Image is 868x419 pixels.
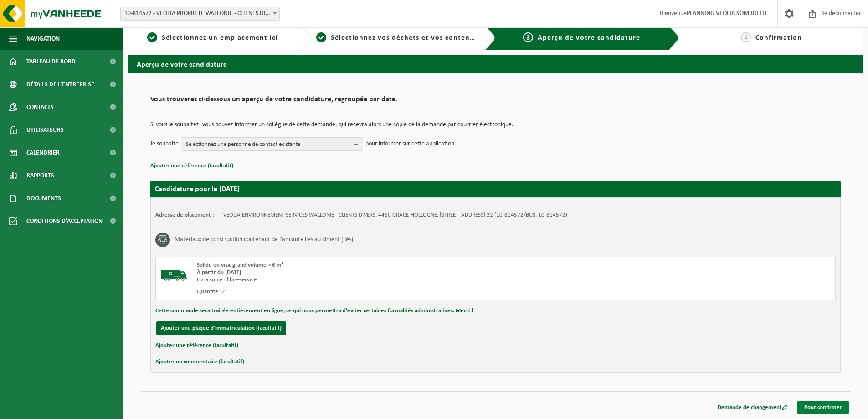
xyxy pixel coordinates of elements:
font: Ajouter une plaque d'immatriculation (facultatif) [161,325,282,331]
font: Documents [26,195,61,202]
font: Vous trouverez ci-dessous un aperçu de votre candidature, regroupée par date. [150,96,397,103]
font: Se déconnecter [822,10,861,17]
a: 1Sélectionnez un emplacement ici [132,32,293,43]
font: Navigation [26,36,60,42]
span: 10-814572 - VEOLIA PROPRETÉ WALLONIE - CLIENTS DIVERS - GRÂCE-HOLLOGNE [120,7,280,21]
font: Bienvenue [660,10,687,17]
button: Cette commande sera traitée entièrement en ligne, ce qui nous permettra d'éviter certaines formal... [155,305,473,317]
button: Ajouter un commentaire (facultatif) [155,356,244,368]
font: 1 [150,34,154,41]
font: Ajouter un commentaire (facultatif) [155,359,244,365]
font: Conditions d'acceptation [26,218,103,225]
font: Contacts [26,104,54,111]
font: 10-814572 - VEOLIA PROPRETÉ WALLONIE - CLIENTS DIVERS - GRÂCE-HOLLOGNE [124,10,332,17]
font: Ajouter une référence (facultatif) [150,163,233,169]
button: Ajouter une référence (facultatif) [155,340,238,352]
font: Confirmation [755,34,802,41]
a: Demande de changement [711,401,795,414]
font: Demande de changement [718,404,782,410]
a: Pour confirmer [797,401,849,414]
font: Sélectionnez vos déchets et vos conteneurs [331,34,485,41]
font: Quantité : 2 [197,289,225,295]
font: Détails de l'entreprise [26,81,94,88]
font: Pour confirmer [804,404,842,410]
img: BL-SO-LV.png [160,262,188,289]
font: Adresse de placement : [155,212,214,218]
font: Aperçu de votre candidature [538,34,640,41]
button: Sélectionnez une personne de contact existante [181,137,363,151]
font: Livraison en libre-service [197,277,257,283]
font: Solide en vrac grand volume > 6 m³ [197,262,283,268]
font: Ajouter une référence (facultatif) [155,342,238,348]
font: Candidature pour le [DATE] [155,186,240,193]
font: 3 [526,34,530,41]
font: Sélectionnez une personne de contact existante [186,141,300,147]
font: 2 [319,34,323,41]
font: PLANNING VEOLIA SOMBREFFE [687,10,768,17]
font: Calendrier [26,150,60,156]
font: pour informer sur cette application. [365,140,456,147]
font: 4 [744,34,748,41]
font: Cette commande sera traitée entièrement en ligne, ce qui nous permettra d'éviter certaines formal... [155,308,473,314]
font: Tableau de bord [26,58,76,65]
button: Ajouter une plaque d'immatriculation (facultatif) [156,321,286,335]
font: Si vous le souhaitez, vous pouvez informer un collègue de cette demande, qui recevra alors une co... [150,121,514,128]
font: Matériaux de construction contenant de l'amiante liés au ciment (liés) [175,236,353,243]
font: VEOLIA ENVIRONNEMENT SERVICES WALLONIE - CLIENTS DIVERS, 4460 GRÂCE-HOLLOGNE, [STREET_ADDRESS] 22... [223,212,567,218]
font: Sélectionnez un emplacement ici [162,34,278,41]
font: Aperçu de votre candidature [137,61,227,68]
span: 10-814572 - VEOLIA PROPRETÉ WALLONIE - CLIENTS DIVERS - GRÂCE-HOLLOGNE [121,7,279,20]
font: Je souhaite [150,140,179,147]
font: Utilisateurs [26,127,64,134]
button: Ajouter une référence (facultatif) [150,160,233,172]
font: À partir du [DATE] [197,269,241,275]
font: Rapports [26,172,54,179]
a: 2Sélectionnez vos déchets et vos conteneurs [316,32,478,43]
